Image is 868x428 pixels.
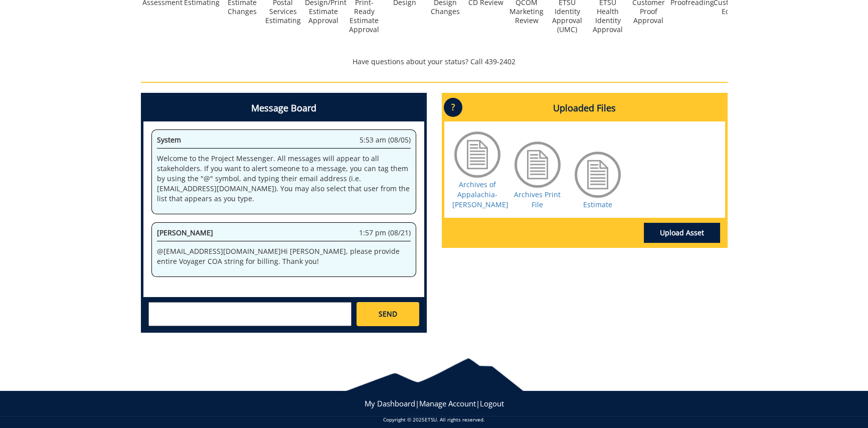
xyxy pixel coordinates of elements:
span: [PERSON_NAME] [157,228,213,237]
h4: Uploaded Files [444,95,725,121]
p: ? [444,98,462,117]
span: 5:53 am (08/05) [360,135,411,145]
a: Archives of Appalachia-[PERSON_NAME] [452,180,508,209]
a: Estimate [583,200,612,209]
textarea: messageToSend [148,302,352,326]
a: Logout [480,398,504,408]
a: ETSU [425,416,437,423]
p: @ [EMAIL_ADDRESS][DOMAIN_NAME] Hi [PERSON_NAME], please provide entire Voyager COA string for bil... [157,246,411,266]
p: Have questions about your status? Call 439-2402 [141,57,728,67]
span: 1:57 pm (08/21) [359,228,411,238]
a: SEND [357,302,419,326]
h4: Message Board [143,95,424,121]
a: Manage Account [419,398,476,408]
span: System [157,135,181,145]
a: My Dashboard [365,398,415,408]
span: SEND [379,309,397,319]
a: Archives Print File [514,190,561,209]
p: Welcome to the Project Messenger. All messages will appear to all stakeholders. If you want to al... [157,154,411,204]
a: Upload Asset [644,223,720,243]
